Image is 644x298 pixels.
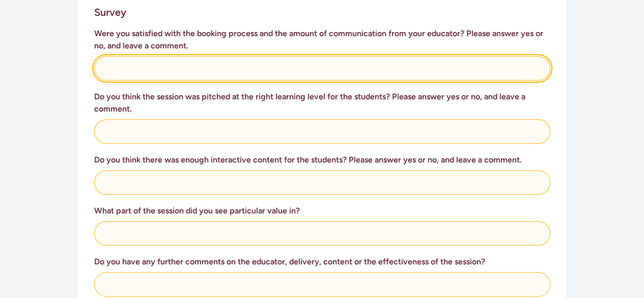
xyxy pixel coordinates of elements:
h3: Were you satisfied with the booking process and the amount of communication from your educator? P... [94,28,550,52]
h2: Survey [94,5,126,19]
h3: Do you think the session was pitched at the right learning level for the students? Please answer ... [94,91,550,115]
h3: Do you have any further comments on the educator, delivery, content or the effectiveness of the s... [94,256,550,268]
h3: What part of the session did you see particular value in? [94,205,550,217]
h3: Do you think there was enough interactive content for the students? Please answer yes or no, and ... [94,154,550,166]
